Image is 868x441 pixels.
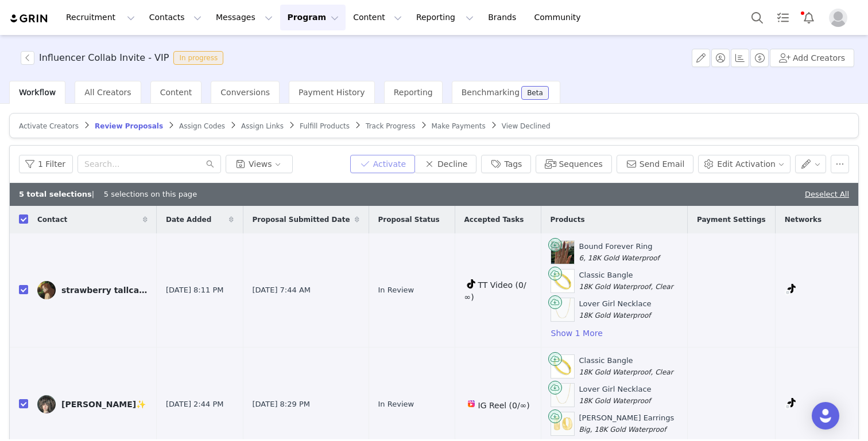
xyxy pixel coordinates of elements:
[551,326,603,340] button: Show 1 More
[812,402,839,430] div: Open Intercom Messenger
[39,51,169,65] h3: Influencer Collab Invite - VIP
[253,214,350,225] span: Proposal Submitted Date
[37,395,148,413] a: [PERSON_NAME]✨
[394,88,433,97] span: Reporting
[551,214,585,225] span: Products
[579,355,673,377] div: Classic Bangle
[166,214,211,225] span: Date Added
[160,88,192,97] span: Content
[226,155,293,173] button: Views
[95,122,163,130] span: Review Proposals
[579,412,675,435] div: [PERSON_NAME] Earrings
[579,298,652,321] div: Lover Girl Necklace
[346,5,409,30] button: Content
[61,400,146,409] div: [PERSON_NAME]✨
[300,122,350,130] span: Fulfill Products
[481,155,531,173] button: Tags
[409,5,480,30] button: Reporting
[59,5,142,30] button: Recruitment
[785,214,821,225] span: Networks
[241,122,284,130] span: Assign Links
[19,155,73,173] button: 1 Filter
[697,214,766,225] span: Payment Settings
[770,49,854,67] button: Add Creators
[551,270,574,292] img: Product Image
[299,88,365,97] span: Payment History
[414,155,476,173] button: Decline
[478,401,530,410] span: IG Reel (0/∞)
[579,241,660,263] div: Bound Forever Ring
[551,355,574,378] img: Product Image
[253,284,311,296] span: [DATE] 7:44 AM
[528,5,593,30] a: Community
[467,399,476,408] img: instagram-reels.svg
[745,5,770,30] button: Search
[37,214,67,225] span: Contact
[551,384,574,407] img: Product Image
[179,122,225,130] span: Assign Codes
[21,51,228,65] span: [object Object]
[173,51,223,65] span: In progress
[551,241,574,264] img: Product Image
[209,5,280,30] button: Messages
[617,155,694,173] button: Send Email
[19,122,79,130] span: Activate Creators
[220,88,270,97] span: Conversions
[464,214,524,225] span: Accepted Tasks
[378,214,440,225] span: Proposal Status
[378,399,414,410] span: In Review
[9,13,49,24] img: grin logo
[579,283,673,291] span: 18K Gold Waterproof, Clear
[551,298,574,321] img: Product Image
[579,311,651,319] span: 18K Gold Waterproof
[19,88,56,97] span: Workflow
[37,395,56,413] img: 0e692869-f8e3-48f9-9d3e-fbfbeb275ef0.jpg
[61,286,148,295] div: strawberry tallcake 🍓
[579,254,660,262] span: 6, 18K Gold Waterproof
[698,155,790,173] button: Edit Activation
[253,399,310,410] span: [DATE] 8:29 PM
[280,5,346,30] button: Program
[579,270,673,292] div: Classic Bangle
[206,160,214,168] i: icon: search
[536,155,611,173] button: Sequences
[770,5,796,30] a: Tasks
[462,88,520,97] span: Benchmarking
[579,426,666,434] span: Big, 18K Gold Waterproof
[19,189,197,200] div: | 5 selections on this page
[166,284,223,296] span: [DATE] 8:11 PM
[551,412,574,435] img: Product Image
[829,9,847,27] img: placeholder-profile.jpg
[579,368,673,376] span: 18K Gold Waterproof, Clear
[84,88,131,97] span: All Creators
[527,89,543,96] div: Beta
[378,284,414,296] span: In Review
[822,9,859,27] button: Profile
[19,190,92,198] b: 5 total selections
[502,122,551,130] span: View Declined
[142,5,208,30] button: Contacts
[579,397,651,405] span: 18K Gold Waterproof
[796,5,821,30] button: Notifications
[805,190,849,198] a: Deselect All
[166,399,223,410] span: [DATE] 2:44 PM
[37,281,148,299] a: strawberry tallcake 🍓
[481,5,526,30] a: Brands
[366,122,415,130] span: Track Progress
[464,280,526,302] span: TT Video (0/∞)
[350,155,415,173] button: Activate
[37,281,56,299] img: c88a666a-7aa2-4169-8739-b0f6ef8a17db.jpg
[432,122,486,130] span: Make Payments
[77,155,221,173] input: Search...
[579,384,652,406] div: Lover Girl Necklace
